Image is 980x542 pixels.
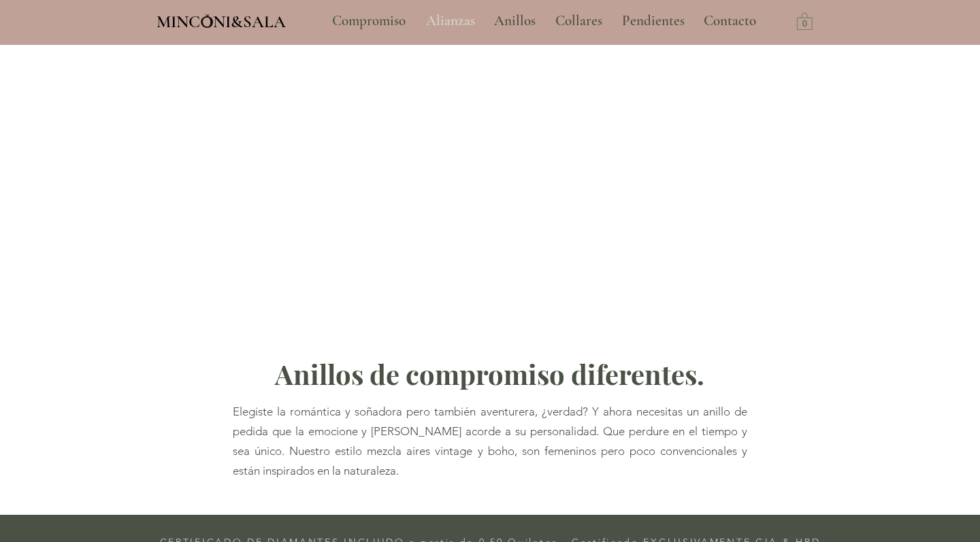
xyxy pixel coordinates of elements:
a: Contacto [693,4,767,38]
p: Collares [549,4,609,38]
p: Anillos [487,4,542,38]
a: Alianzas [416,4,484,38]
a: Collares [545,4,612,38]
p: Contacto [697,4,763,38]
a: MINCONI&SALA [157,9,286,31]
nav: Sitio [295,4,794,38]
p: Compromiso [325,4,412,38]
a: Anillos [484,4,545,38]
p: Alianzas [419,4,482,38]
a: Pendientes [612,4,693,38]
text: 0 [802,20,807,29]
p: Pendientes [615,4,691,38]
a: Carrito con 0 ítems [797,12,813,30]
img: Minconi Sala [201,14,213,28]
a: Compromiso [322,4,416,38]
span: MINCONI&SALA [157,12,286,32]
